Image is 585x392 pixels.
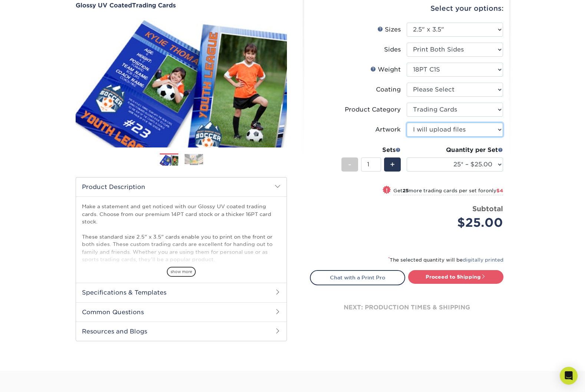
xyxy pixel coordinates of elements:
[341,146,401,155] div: Sets
[377,25,401,34] div: Sizes
[185,154,203,165] img: Trading Cards 02
[2,369,63,389] iframe: Google Customer Reviews
[393,188,503,195] small: Get more trading cards per set for
[386,186,388,194] span: !
[345,105,401,114] div: Product Category
[76,177,287,196] h2: Product Description
[310,270,405,285] a: Chat with a Print Pro
[407,146,503,155] div: Quantity per Set
[390,159,395,170] span: +
[463,257,503,263] a: digitally printed
[472,205,503,213] strong: Subtotal
[348,159,351,170] span: -
[76,2,287,9] a: Glossy UV CoatedTrading Cards
[388,257,503,263] small: The selected quantity will be
[403,188,409,193] strong: 25
[76,322,287,341] h2: Resources and Blogs
[375,125,401,134] div: Artwork
[376,85,401,94] div: Coating
[384,45,401,54] div: Sides
[82,203,281,293] p: Make a statement and get noticed with our Glossy UV coated trading cards. Choose from our premium...
[76,10,287,156] img: Glossy UV Coated 01
[76,302,287,322] h2: Common Questions
[167,267,196,277] span: show more
[408,270,503,283] a: Proceed to Shipping
[76,2,132,9] span: Glossy UV Coated
[560,367,578,385] div: Open Intercom Messenger
[76,2,287,9] h1: Trading Cards
[160,154,178,167] img: Trading Cards 01
[370,65,401,74] div: Weight
[496,188,503,193] span: $4
[310,285,503,330] div: next: production times & shipping
[76,283,287,302] h2: Specifications & Templates
[486,188,503,193] span: only
[412,214,503,232] div: $25.00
